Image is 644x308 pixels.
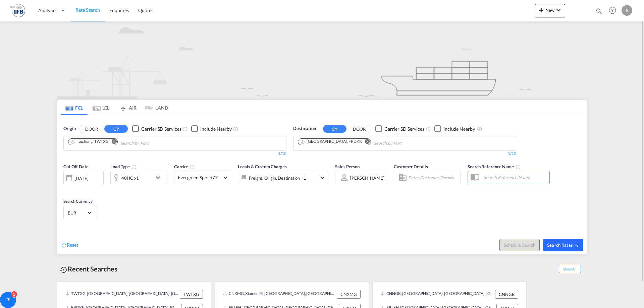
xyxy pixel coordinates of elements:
[109,7,129,13] span: Enquiries
[516,164,521,170] md-icon: Your search will be saved by the below given name
[480,172,549,182] input: Search Reference Name
[297,136,440,149] md-chips-wrap: Chips container. Use arrow keys to select chips.
[61,100,168,115] md-pagination-wrapper: Use the left and right arrow keys to navigate between tabs
[61,242,67,248] md-icon: icon-refresh
[63,171,104,185] div: [DATE]
[622,5,632,16] div: S
[104,125,128,133] button: CY
[318,174,326,182] md-icon: icon-chevron-down
[394,164,428,169] span: Customer Details
[559,265,581,273] span: Show All
[347,125,371,133] button: DOOR
[110,164,137,169] span: Load Type
[120,138,184,149] input: Chips input.
[607,5,622,17] div: Help
[63,151,286,157] div: 1/10
[110,171,167,184] div: 40HC x1icon-chevron-down
[535,4,565,17] button: icon-plus 400-fgNewicon-chevron-down
[141,100,168,115] md-tab-item: LAND
[10,3,25,18] img: de31bbe0256b11eebba44b54815f083d.png
[335,164,360,169] span: Sales Person
[154,174,165,182] md-icon: icon-chevron-down
[70,139,110,144] div: Press delete to remove this chip.
[132,125,181,132] md-checkbox: Checkbox No Ink
[174,164,195,169] span: Carrier
[65,290,178,299] div: TWTXG, Taichung, Taiwan, Province of China, Greater China & Far East Asia, Asia Pacific
[350,173,385,183] md-select: Sales Person: Stanislas Lequeux
[61,100,88,115] md-tab-item: FCL
[107,139,117,145] button: Remove
[233,126,238,132] md-icon: Unchecked: Ignores neighbouring ports when fetching rates.Checked : Includes neighbouring ports w...
[131,164,137,170] md-icon: icon-information-outline
[67,242,78,248] span: Reset
[547,242,579,248] span: Search Rates
[543,239,583,251] button: Search Ratesicon-arrow-right
[74,175,88,181] div: [DATE]
[141,126,181,132] div: Carrier SD Services
[477,126,482,132] md-icon: Unchecked: Ignores neighbouring ports when fetching rates.Checked : Includes neighbouring ports w...
[443,126,475,132] div: Include Nearby
[119,104,127,109] md-icon: icon-airplane
[57,21,587,99] img: new-FCL.png
[426,126,431,132] md-icon: Unchecked: Search for CY (Container Yard) services for all selected carriers.Checked : Search for...
[238,164,287,169] span: Locals & Custom Charges
[223,290,335,299] div: CNXMG, Xiamen Pt, China, Greater China & Far East Asia, Asia Pacific
[434,125,475,132] md-checkbox: Checkbox No Ink
[495,290,518,299] div: CNNGB
[554,6,562,14] md-icon: icon-chevron-down
[238,171,328,184] div: Freight Origin Destination Factory Stuffingicon-chevron-down
[375,125,424,132] md-checkbox: Checkbox No Ink
[408,173,459,183] input: Enter Customer Details
[114,100,141,115] md-tab-item: AIR
[178,174,221,181] span: Evergreen Spot +77
[293,151,516,157] div: 1/10
[182,126,188,132] md-icon: Unchecked: Search for CY (Container Yard) services for all selected carriers.Checked : Search for...
[595,7,603,17] div: icon-magnify
[191,125,232,132] md-checkbox: Checkbox No Ink
[537,6,545,14] md-icon: icon-plus 400-fg
[138,7,153,13] span: Quotes
[468,164,521,169] span: Search Reference Name
[499,239,540,251] button: Note: By default Schedule search will only considerorigin ports, destination ports and cut off da...
[63,164,89,169] span: Cut Off Date
[180,290,203,299] div: TWTXG
[80,125,103,133] button: DOOR
[67,136,187,149] md-chips-wrap: Chips container. Use arrow keys to select chips.
[63,125,75,132] span: Origin
[70,139,109,144] div: Taichung, TWTXG
[374,138,437,149] input: Chips input.
[323,125,346,133] button: CY
[293,125,316,132] span: Destination
[361,139,371,145] button: Remove
[38,7,57,14] span: Analytics
[121,173,139,183] div: 40HC x1
[595,7,603,15] md-icon: icon-magnify
[60,266,68,274] md-icon: icon-backup-restore
[67,208,93,218] md-select: Select Currency: € EUREuro
[63,184,68,193] md-datepicker: Select
[300,139,363,144] div: Press delete to remove this chip.
[350,175,384,181] div: [PERSON_NAME]
[57,115,587,254] div: OriginDOOR CY Checkbox No InkUnchecked: Search for CY (Container Yard) services for all selected ...
[75,7,100,13] span: Rate Search
[575,243,579,248] md-icon: icon-arrow-right
[88,100,114,115] md-tab-item: LCL
[63,199,93,204] span: Search Currency
[61,242,78,249] div: icon-refreshReset
[200,126,232,132] div: Include Nearby
[57,261,120,276] div: Recent Searches
[607,5,618,16] span: Help
[300,139,362,144] div: Dunkerque, FRDKK
[68,210,87,216] span: EUR
[381,290,493,299] div: CNNGB, Ningbo, China, Greater China & Far East Asia, Asia Pacific
[384,126,424,132] div: Carrier SD Services
[190,164,195,170] md-icon: The selected Trucker/Carrierwill be displayed in the rate results If the rates are from another f...
[249,173,306,183] div: Freight Origin Destination Factory Stuffing
[337,290,361,299] div: CNXMG
[537,7,562,13] span: New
